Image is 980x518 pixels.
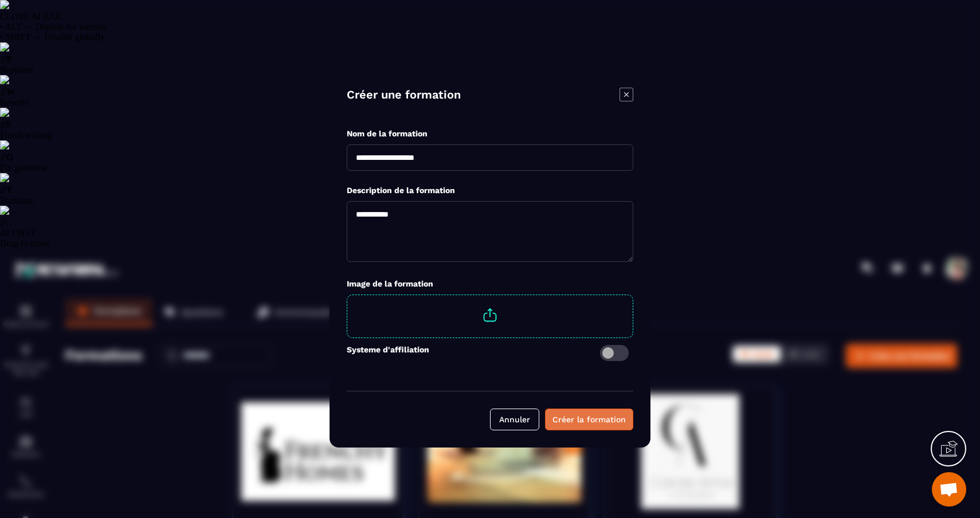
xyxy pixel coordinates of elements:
button: Créer la formation [545,409,633,430]
button: Annuler [490,409,539,430]
label: Image de la formation [347,279,433,288]
label: Systeme d'affiliation [347,345,429,361]
div: Ouvrir le chat [932,472,966,507]
div: Créer la formation [552,414,626,425]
